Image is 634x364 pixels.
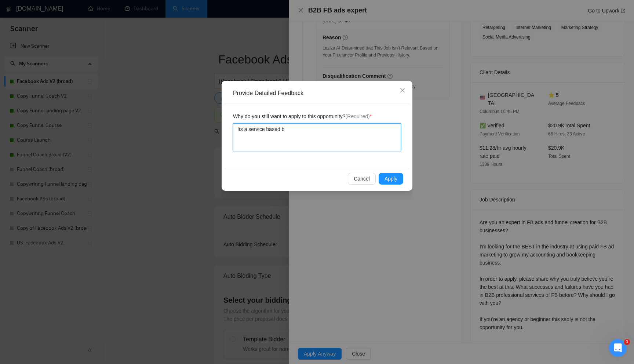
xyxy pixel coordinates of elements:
span: Apply [385,175,397,183]
textarea: Its a service based b [233,123,401,151]
button: Apply [379,173,403,185]
button: Cancel [348,173,376,185]
span: Cancel [354,175,370,183]
span: (Required) [346,113,370,119]
button: Close [393,81,412,101]
span: Why do you still want to apply to this opportunity? [233,112,372,120]
iframe: Intercom live chat [609,339,627,357]
div: Provide Detailed Feedback [233,89,406,97]
span: 1 [624,339,630,345]
span: close [400,87,405,93]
